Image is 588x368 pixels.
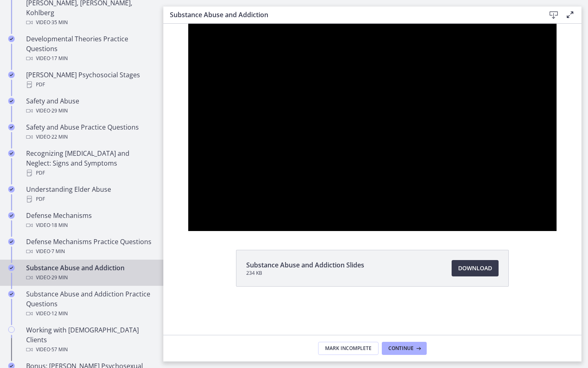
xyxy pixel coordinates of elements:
button: Mark Incomplete [318,342,379,355]
span: · 29 min [50,106,68,116]
span: Mark Incomplete [325,345,372,352]
i: Completed [8,265,15,271]
div: Working with [DEMOGRAPHIC_DATA] Clients [26,325,154,355]
div: Video [26,54,154,63]
i: Completed [8,150,15,157]
i: Completed [8,36,15,42]
i: Completed [8,186,15,193]
div: Understanding Elder Abuse [26,184,154,204]
span: · 12 min [50,309,68,319]
i: Completed [8,291,15,297]
div: Defense Mechanisms [26,211,154,230]
div: Safety and Abuse [26,96,154,116]
span: · 57 min [50,345,68,355]
i: Completed [8,238,15,245]
div: Video [26,309,154,319]
div: PDF [26,194,154,204]
span: · 22 min [50,132,68,142]
div: Safety and Abuse Practice Questions [26,122,154,142]
div: Video [26,345,154,355]
span: · 29 min [50,273,68,283]
div: PDF [26,168,154,178]
i: Completed [8,124,15,130]
div: Substance Abuse and Addiction Practice Questions [26,289,154,319]
div: Video [26,273,154,283]
span: Continue [388,345,414,352]
span: · 17 min [50,54,68,63]
span: · 35 min [50,18,68,27]
div: Video [26,247,154,256]
span: Download [458,263,492,273]
div: Developmental Theories Practice Questions [26,34,154,63]
div: PDF [26,80,154,90]
i: Completed [8,212,15,219]
i: Completed [8,72,15,78]
h3: Substance Abuse and Addiction [170,10,532,20]
div: Substance Abuse and Addiction [26,263,154,283]
iframe: Video Lesson [163,24,581,231]
div: Video [26,220,154,230]
div: Video [26,106,154,116]
div: Video [26,18,154,27]
div: Recognizing [MEDICAL_DATA] and Neglect: Signs and Symptoms [26,148,154,178]
span: Substance Abuse and Addiction Slides [246,260,364,270]
span: · 7 min [50,247,65,256]
span: · 18 min [50,220,68,230]
div: Video [26,132,154,142]
div: [PERSON_NAME] Psychosocial Stages [26,70,154,90]
a: Download [452,260,499,276]
div: Defense Mechanisms Practice Questions [26,237,154,256]
span: 234 KB [246,270,364,276]
i: Completed [8,98,15,104]
button: Continue [382,342,427,355]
